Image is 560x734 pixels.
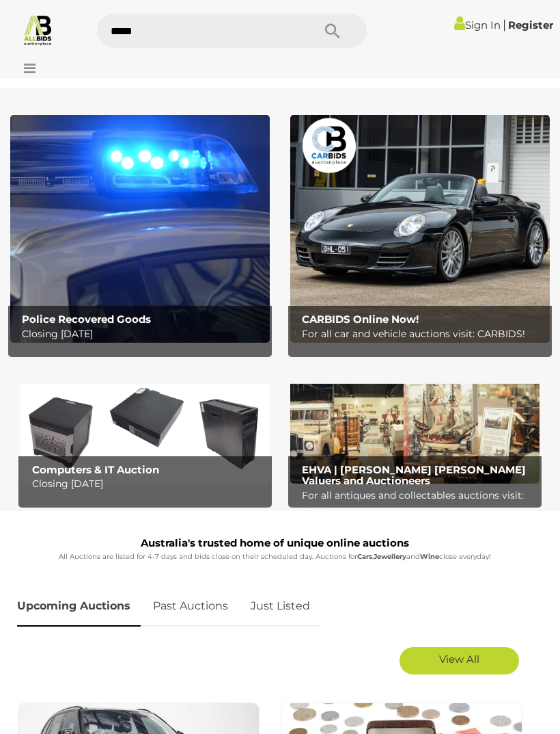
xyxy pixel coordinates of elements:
span: | [503,17,506,32]
img: Allbids.com.au [22,14,54,46]
a: Register [508,18,553,31]
h1: Australia's trusted home of unique online auctions [17,538,533,549]
p: Closing [DATE] [32,475,265,493]
img: Computers & IT Auction [20,370,270,484]
a: Computers & IT Auction Computers & IT Auction Closing [DATE] [20,370,270,484]
b: Police Recovered Goods [22,313,151,326]
b: Computers & IT Auction [32,463,159,476]
img: Police Recovered Goods [10,115,270,343]
a: Past Auctions [143,586,238,627]
strong: Jewellery [374,552,406,561]
a: CARBIDS Online Now! CARBIDS Online Now! For all car and vehicle auctions visit: CARBIDS! [290,115,550,343]
a: Upcoming Auctions [17,586,141,627]
p: For all car and vehicle auctions visit: CARBIDS! [302,326,544,343]
strong: Cars [357,552,372,561]
a: Sign In [454,18,501,31]
a: View All [400,647,519,674]
a: EHVA | Evans Hastings Valuers and Auctioneers EHVA | [PERSON_NAME] [PERSON_NAME] Valuers and Auct... [290,370,540,484]
img: EHVA | Evans Hastings Valuers and Auctioneers [290,370,540,484]
button: Search [298,14,367,48]
strong: Wine [420,552,439,561]
p: Closing [DATE] [22,326,264,343]
p: All Auctions are listed for 4-7 days and bids close on their scheduled day. Auctions for , and cl... [17,551,533,563]
b: EHVA | [PERSON_NAME] [PERSON_NAME] Valuers and Auctioneers [302,463,526,488]
a: Police Recovered Goods Police Recovered Goods Closing [DATE] [10,115,270,343]
span: View All [439,653,479,666]
a: Just Listed [240,586,320,627]
b: CARBIDS Online Now! [302,313,419,326]
p: For all antiques and collectables auctions visit: EHVA [302,487,535,521]
img: CARBIDS Online Now! [290,115,550,343]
